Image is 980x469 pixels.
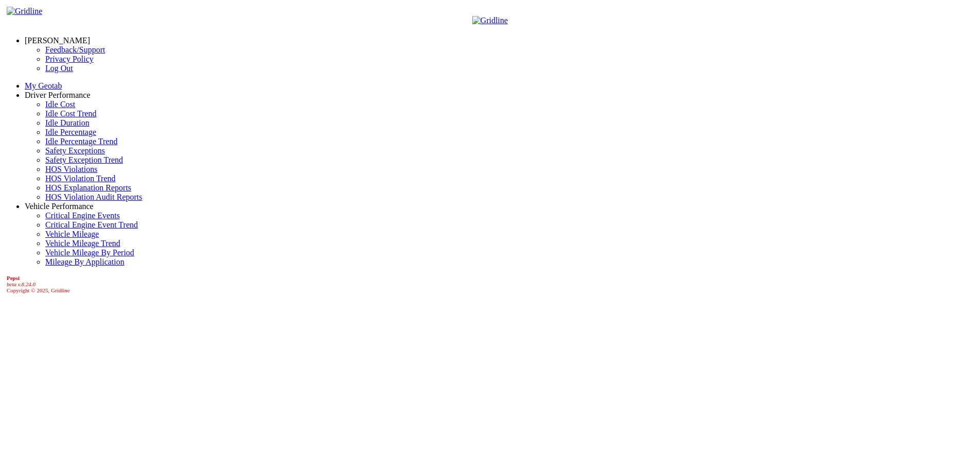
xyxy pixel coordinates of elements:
a: HOS Violation Trend [45,174,116,183]
a: [PERSON_NAME] [25,36,90,45]
a: My Geotab [25,81,62,90]
a: Driver Performance [25,91,91,99]
a: Safety Exceptions [45,146,105,155]
a: Vehicle Mileage Trend [45,239,120,248]
a: Idle Cost [45,100,75,109]
a: Privacy Policy [45,55,94,63]
a: HOS Explanation Reports [45,183,131,192]
img: Gridline [7,7,42,16]
a: Idle Cost Trend [45,109,97,118]
a: Idle Percentage Trend [45,137,117,146]
a: Mileage By Application [45,257,124,266]
a: Feedback/Support [45,45,105,54]
a: Vehicle Mileage By Period [45,248,134,257]
a: HOS Violation Audit Reports [45,193,142,201]
a: Safety Exception Trend [45,155,123,164]
a: Vehicle Performance [25,202,94,211]
a: Vehicle Mileage [45,230,99,238]
img: Gridline [472,16,508,25]
a: Critical Engine Events [45,211,120,220]
b: Pepsi [7,275,20,281]
a: Idle Percentage [45,128,96,136]
i: beta v.8.24.0 [7,281,35,287]
div: Copyright © 2025, Gridline [7,275,976,293]
a: HOS Violations [45,165,97,173]
a: Idle Duration [45,118,90,127]
a: Critical Engine Event Trend [45,220,138,229]
a: Log Out [45,64,73,73]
